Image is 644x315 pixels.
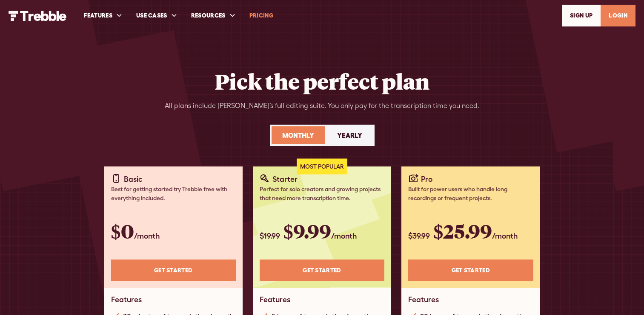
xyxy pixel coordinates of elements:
div: Best for getting started try Trebble free with everything included. [111,185,236,203]
span: $25.99 [433,218,492,244]
div: FEATURES [77,1,129,30]
a: LOGIN [601,5,635,26]
div: Basic [124,173,143,185]
h1: Features [111,295,142,304]
div: Most Popular [297,159,347,175]
span: $0 [111,218,134,244]
h1: Features [260,295,290,304]
a: Get STARTED [111,260,236,281]
a: Get STARTED [260,260,384,281]
div: RESOURCES [184,1,243,30]
span: $39.99 [408,231,430,240]
a: Get STARTED [408,260,533,281]
span: /month [134,231,160,240]
div: USE CASES [136,11,167,20]
a: PRICING [243,1,280,30]
span: $19.99 [260,231,280,240]
span: /month [331,231,357,240]
div: RESOURCES [191,11,226,20]
h1: Features [408,295,439,304]
div: FEATURES [84,11,112,20]
div: Pro [421,173,432,185]
div: Yearly [337,130,362,140]
div: Monthly [282,130,314,140]
h2: Pick the perfect plan [215,68,429,94]
span: $9.99 [283,218,331,244]
div: USE CASES [129,1,184,30]
a: home [9,10,67,20]
img: Trebble Logo - AI Podcast Editor [9,11,67,21]
div: Built for power users who handle long recordings or frequent projects. [408,185,533,203]
a: Yearly [326,126,373,144]
div: All plans include [PERSON_NAME]’s full editing suite. You only pay for the transcription time you... [165,101,479,111]
span: /month [492,231,518,240]
a: Monthly [272,126,325,144]
div: Perfect for solo creators and growing projects that need more transcription time. [260,185,384,203]
a: SIGn UP [562,5,601,26]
